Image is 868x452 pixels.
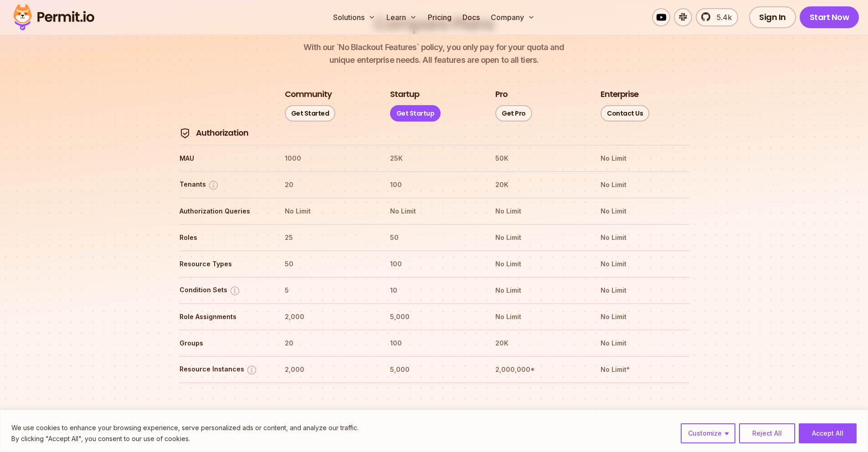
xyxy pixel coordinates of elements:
[390,336,478,350] th: 100
[696,8,738,26] a: 5.4k
[390,105,441,122] a: Get Startup
[600,336,689,350] th: No Limit
[600,230,689,245] th: No Limit
[284,230,373,245] th: 25
[329,8,379,26] button: Solutions
[11,433,359,444] p: By clicking "Accept All", you consent to our use of cookies.
[495,204,584,218] th: No Limit
[284,204,373,218] th: No Limit
[9,2,98,33] img: Permit logo
[600,178,689,192] th: No Limit
[600,283,689,298] th: No Limit
[390,362,478,377] th: 5,000
[739,423,795,443] button: Reject All
[601,105,649,122] a: Contact Us
[600,204,689,218] th: No Limit
[179,204,268,218] th: Authorization Queries
[383,8,421,26] button: Learn
[424,8,455,26] a: Pricing
[495,257,584,271] th: No Limit
[495,178,584,192] th: 20K
[390,257,478,271] th: 100
[390,151,478,166] th: 25K
[390,283,478,298] th: 10
[284,283,373,298] th: 5
[487,8,539,26] button: Company
[284,257,373,271] th: 50
[600,310,689,324] th: No Limit
[179,336,268,350] th: Groups
[495,151,584,166] th: 50K
[495,362,584,377] th: 2,000,000*
[196,127,248,139] h4: Authorization
[390,310,478,324] th: 5,000
[390,89,419,100] h3: Startup
[495,89,508,100] h3: Pro
[495,230,584,245] th: No Limit
[600,257,689,271] th: No Limit
[711,12,732,23] span: 5.4k
[601,89,638,100] h3: Enterprise
[495,310,584,324] th: No Limit
[600,151,689,166] th: No Limit
[495,105,532,122] a: Get Pro
[284,336,373,350] th: 20
[179,230,268,245] th: Roles
[284,178,373,192] th: 20
[284,151,373,166] th: 1000
[495,336,584,350] th: 20K
[600,362,689,377] th: No Limit*
[303,41,564,54] span: With our `No Blackout Features` policy, you only pay for your quota and
[681,423,735,443] button: Customize
[180,364,257,376] button: Resource Instances
[284,310,373,324] th: 2,000
[390,178,478,192] th: 100
[284,362,373,377] th: 2,000
[179,310,268,324] th: Role Assignments
[374,13,494,36] h2: Compare Plans
[180,285,241,296] button: Condition Sets
[303,41,564,66] p: unique enterprise needs. All features are open to all tiers.
[800,6,859,28] a: Start Now
[285,89,332,100] h3: Community
[495,283,584,298] th: No Limit
[285,105,336,122] a: Get Started
[179,151,268,166] th: MAU
[390,204,478,218] th: No Limit
[390,230,478,245] th: 50
[11,422,359,433] p: We use cookies to enhance your browsing experience, serve personalized ads or content, and analyz...
[179,257,268,271] th: Resource Types
[459,8,483,26] a: Docs
[799,423,857,443] button: Accept All
[180,179,219,191] button: Tenants
[749,6,796,28] a: Sign In
[180,128,190,139] img: Authorization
